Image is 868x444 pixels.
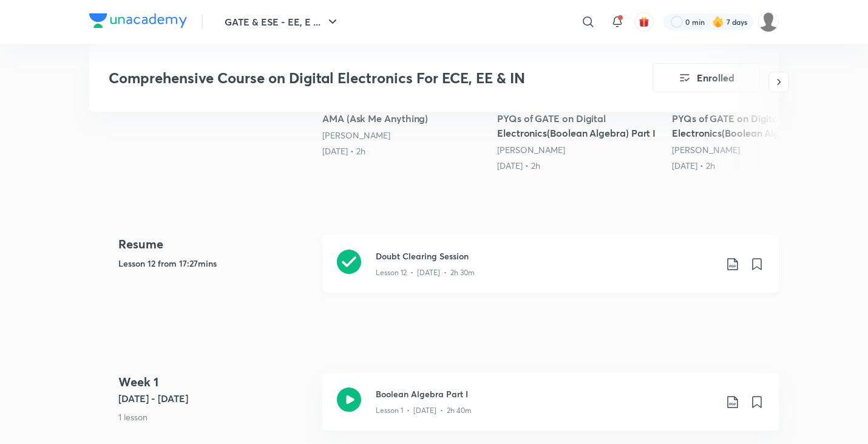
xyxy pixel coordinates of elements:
a: [PERSON_NAME] [322,129,390,141]
button: Enrolled [653,63,759,92]
h5: AMA (Ask Me Anything) [322,111,487,126]
h5: [DATE] - [DATE] [118,391,313,406]
div: Aditya Kanwal [322,129,487,142]
h3: Boolean Algebra Part I [376,388,716,400]
div: Aditya Kanwal [497,144,662,156]
h3: Comprehensive Course on Digital Electronics For ECE, EE & IN [109,69,584,87]
h4: Week 1 [118,373,313,391]
img: Tarun Kumar [758,12,779,32]
img: streak [712,16,724,28]
p: Lesson 12 • [DATE] • 2h 30m [376,267,475,278]
h5: Lesson 12 from 17:27mins [118,257,313,270]
h3: Doubt Clearing Session [376,250,716,262]
div: 23rd May • 2h [497,160,662,172]
h4: Resume [118,235,313,253]
a: [PERSON_NAME] [497,144,565,155]
button: avatar [634,12,654,32]
div: Aditya Kanwal [672,144,837,156]
div: 28th Apr • 2h [322,145,487,157]
a: Doubt Clearing SessionLesson 12 • [DATE] • 2h 30m [322,235,779,307]
p: 1 lesson [118,411,313,423]
button: GATE & ESE - EE, E ... [217,10,347,34]
h5: PYQs of GATE on Digital Electronics(Boolean Algebra) Part I [497,111,662,140]
p: Lesson 1 • [DATE] • 2h 40m [376,405,472,416]
h5: PYQs of GATE on Digital Electronics(Boolean Algebra) Part II [672,111,837,140]
a: [PERSON_NAME] [672,144,740,155]
a: Company Logo [89,13,187,31]
img: Company Logo [89,13,187,28]
div: 24th May • 2h [672,160,837,172]
img: avatar [639,16,649,27]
